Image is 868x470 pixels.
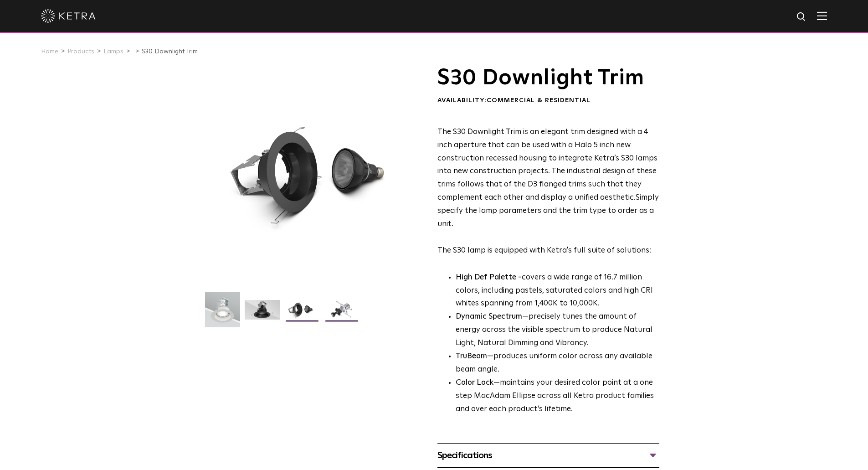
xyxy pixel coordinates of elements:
img: S30 Halo Downlight_Exploded_Black [324,300,359,326]
img: Hamburger%20Nav.svg [817,11,827,20]
li: —produces uniform color across any available beam angle. [456,350,659,377]
img: search icon [796,11,807,23]
p: covers a wide range of 16.7 million colors, including pastels, saturated colors and high CRI whit... [456,271,659,311]
span: Simply specify the lamp parameters and the trim type to order as a unit.​ [437,194,659,228]
a: Lamps [103,48,123,55]
a: Products [67,48,94,55]
li: —precisely tunes the amount of energy across the visible spectrum to produce Natural Light, Natur... [456,310,659,350]
h1: S30 Downlight Trim [437,67,659,89]
img: S30-DownlightTrim-2021-Web-Square [205,292,240,334]
strong: Color Lock [456,379,493,387]
li: —maintains your desired color point at a one step MacAdam Ellipse across all Ketra product famili... [456,377,659,416]
span: Commercial & Residential [487,97,591,103]
strong: TruBeam [456,352,487,360]
p: The S30 lamp is equipped with Ketra's full suite of solutions: [437,126,659,258]
a: S30 Downlight Trim [142,48,198,55]
img: S30 Halo Downlight_Hero_Black_Gradient [245,300,280,326]
img: ketra-logo-2019-white [41,9,96,23]
div: Specifications [437,448,659,463]
span: The S30 Downlight Trim is an elegant trim designed with a 4 inch aperture that can be used with a... [437,128,657,201]
div: Availability: [437,96,659,105]
strong: High Def Palette - [456,274,522,281]
strong: Dynamic Spectrum [456,313,522,320]
img: S30 Halo Downlight_Table Top_Black [284,300,319,326]
a: Home [41,48,58,55]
